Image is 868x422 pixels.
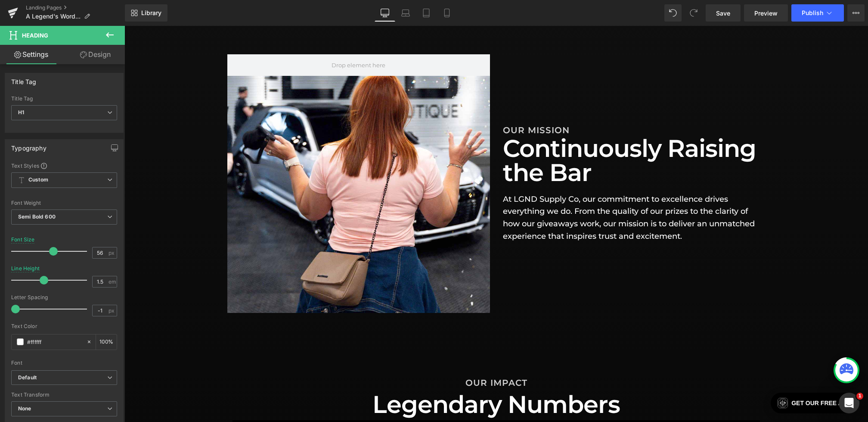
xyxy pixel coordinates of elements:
[716,9,730,18] span: Save
[839,393,859,413] iframe: Intercom live chat
[416,4,437,22] a: Tablet
[18,109,24,116] b: H1
[437,4,457,22] a: Mobile
[11,360,117,366] div: Font
[754,9,778,18] span: Preview
[96,334,117,350] div: %
[18,405,31,412] b: None
[18,213,56,220] b: Semi Bold 600
[11,200,117,206] div: Font Weight
[11,266,40,272] div: Line Height
[18,374,37,381] i: Default
[141,9,161,17] span: Library
[11,392,117,398] div: Text Transform
[27,337,82,347] input: Color
[7,353,79,389] iframe: Marketing Popup
[103,352,641,363] h4: OUR IMPACT
[11,237,35,243] div: Font Size
[26,13,81,20] span: A Legend's Word...
[28,176,48,184] b: Custom
[64,45,127,64] a: Design
[664,4,682,22] button: Undo
[378,110,641,159] h1: Continuously Raising the Bar
[802,9,823,16] span: Publish
[378,167,641,217] p: At LGND Supply Co, our commitment to excellence drives everything we do. From the quality of our ...
[11,162,117,169] div: Text Styles
[108,250,116,256] span: px
[667,372,728,382] div: GET OUR FREE APP!
[395,4,416,22] a: Laptop
[11,96,117,102] div: Title Tag
[22,32,48,39] span: Heading
[378,99,641,110] h4: OUR MISSION
[11,140,46,152] div: Typography
[108,308,116,313] span: px
[11,73,37,85] div: Title Tag
[125,4,167,22] a: New Library
[744,4,788,22] a: Preview
[108,279,116,284] span: em
[856,393,863,400] span: 1
[11,294,117,300] div: Letter Spacing
[791,4,844,22] button: Publish
[685,4,702,22] button: Redo
[26,4,125,11] a: Landing Pages
[375,4,395,22] a: Desktop
[847,4,865,22] button: More
[11,323,117,329] div: Text Color
[653,372,663,382] img: Logo
[103,363,641,394] h1: Legendary Numbers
